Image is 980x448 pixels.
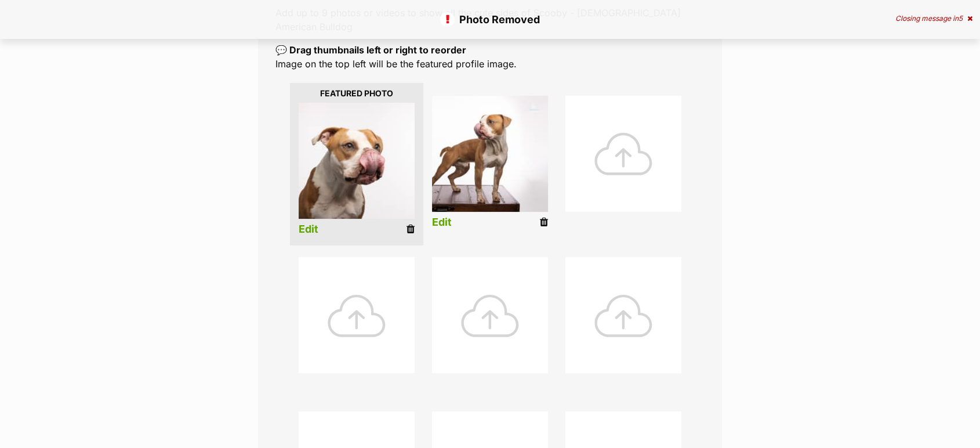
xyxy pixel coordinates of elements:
a: Edit [299,223,318,236]
img: lrwex2cb5euohpsq8soi.jpg [432,96,548,212]
div: Closing message in [895,15,972,23]
a: Edit [432,216,452,229]
p: Photo Removed [12,12,968,27]
img: ra6wwnbmme0kmixea9rd.jpg [299,103,415,219]
p: Image on the top left will be the featured profile image. [275,43,705,71]
span: 5 [959,14,963,23]
b: 💬 Drag thumbnails left or right to reorder [275,44,466,56]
